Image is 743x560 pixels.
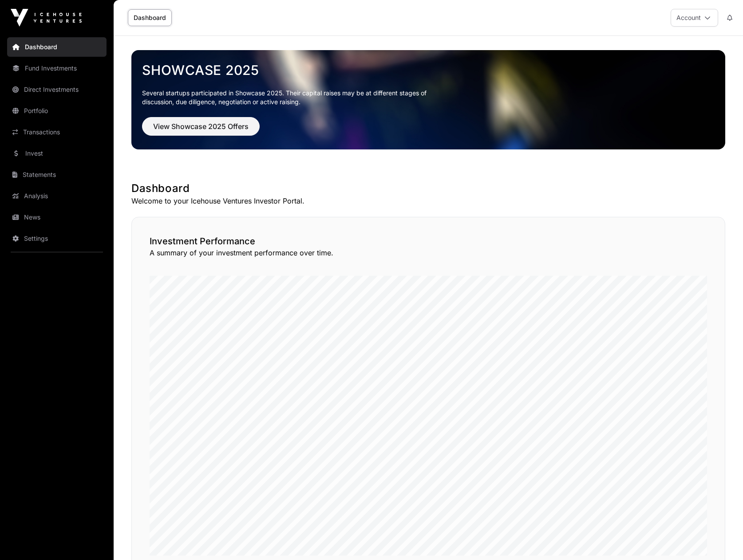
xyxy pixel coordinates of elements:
[7,37,107,57] a: Dashboard
[7,208,107,227] a: News
[142,89,440,106] p: Several startups participated in Showcase 2025. Their capital raises may be at different stages o...
[128,9,172,26] a: Dashboard
[7,165,107,184] a: Statements
[131,196,725,206] p: Welcome to your Icehouse Ventures Investor Portal.
[131,50,725,149] img: Showcase 2025
[7,80,107,99] a: Direct Investments
[7,186,107,206] a: Analysis
[153,121,249,132] span: View Showcase 2025 Offers
[11,9,82,27] img: Icehouse Ventures Logo
[7,144,107,163] a: Invest
[142,62,715,78] a: Showcase 2025
[671,9,718,27] button: Account
[7,101,107,121] a: Portfolio
[131,181,725,196] h1: Dashboard
[7,229,107,248] a: Settings
[142,126,260,135] a: View Showcase 2025 Offers
[7,59,107,78] a: Fund Investments
[142,117,260,136] button: View Showcase 2025 Offers
[7,122,107,142] a: Transactions
[150,247,707,258] p: A summary of your investment performance over time.
[150,235,707,247] h2: Investment Performance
